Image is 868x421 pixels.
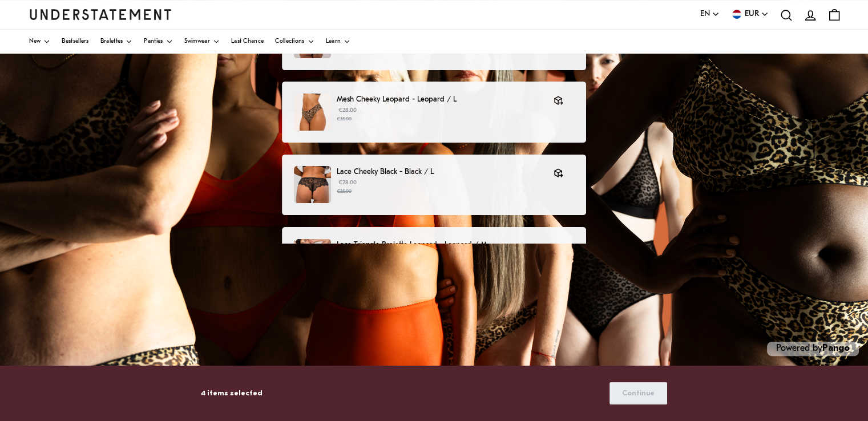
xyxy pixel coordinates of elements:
a: Learn [326,30,351,54]
strike: €35.00 [337,189,352,194]
span: Panties [144,39,163,44]
img: lace-triangle-bralette-gold-leopard-52769500889414_ca6509f3-eeef-4ed2-8a48-53132d0a5726.jpg [294,239,331,276]
p: Lace Triangle Bralette Leopard - Leopard / M [337,239,574,251]
p: €28.00 [337,106,542,123]
p: Powered by [767,342,859,356]
span: Collections [275,39,304,44]
a: New [29,30,51,54]
p: Lace Cheeky Black - Black / L [337,166,542,178]
span: EUR [745,8,759,21]
p: €28.00 [337,179,542,196]
span: Last Chance [231,39,264,44]
span: Swimwear [184,39,210,44]
span: Learn [326,39,341,44]
a: Swimwear [184,30,220,54]
p: Mesh Cheeky Leopard - Leopard / L [337,94,542,106]
a: Understatement Homepage [29,9,172,19]
a: Collections [275,30,314,54]
a: Last Chance [231,30,264,54]
img: 10_d3ba1e7b-75da-4732-b030-3b743bcbafd9.jpg [294,94,331,131]
span: EN [700,8,710,21]
img: lace-cheeky-saboteur-34269228990629.jpg [294,166,331,203]
a: Bralettes [100,30,133,54]
strike: €35.00 [337,116,352,122]
span: New [29,39,41,44]
span: Bestsellers [62,39,88,44]
a: Pango [822,344,850,353]
button: EUR [731,8,769,21]
span: Bralettes [100,39,123,44]
a: Bestsellers [62,30,88,54]
a: Panties [144,30,172,54]
button: EN [700,8,720,21]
